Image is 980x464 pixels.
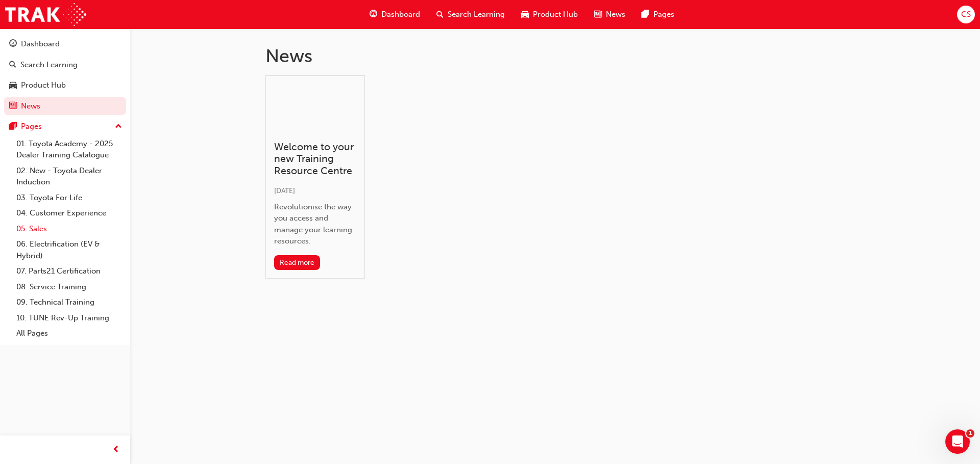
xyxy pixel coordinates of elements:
[9,102,17,111] span: news-icon
[274,141,356,177] h3: Welcome to your new Training Resource Centre
[12,205,126,221] a: 04. Customer Experience
[265,75,365,279] a: Welcome to your new Training Resource Centre[DATE]Revolutionise the way you access and manage you...
[513,4,586,25] a: car-iconProduct Hub
[594,8,602,21] span: news-icon
[945,429,970,454] iframe: Intercom live chat
[586,4,633,25] a: news-iconNews
[4,35,126,53] a: Dashboard
[4,97,126,116] a: News
[21,121,42,132] div: Pages
[265,45,845,67] h1: News
[533,9,578,20] span: Product Hub
[21,38,60,50] div: Dashboard
[521,8,529,21] span: car-icon
[274,186,295,195] span: [DATE]
[633,4,682,25] a: pages-iconPages
[12,190,126,206] a: 03. Toyota For Life
[4,117,126,136] button: Pages
[12,310,126,326] a: 10. TUNE Rev-Up Training
[12,263,126,279] a: 07. Parts21 Certification
[12,236,126,263] a: 06. Electrification (EV & Hybrid)
[957,6,975,23] button: CS
[12,163,126,190] a: 02. New - Toyota Dealer Induction
[112,444,120,456] span: prev-icon
[4,76,126,95] a: Product Hub
[653,9,674,20] span: Pages
[5,3,86,26] img: Trak
[448,9,505,20] span: Search Learning
[436,8,444,21] span: search-icon
[961,9,971,20] span: CS
[274,255,321,270] button: Read more
[274,201,356,247] div: Revolutionise the way you access and manage your learning resources.
[12,294,126,310] a: 09. Technical Training
[370,8,377,21] span: guage-icon
[606,9,625,20] span: News
[428,4,513,25] a: search-iconSearch Learning
[9,61,16,70] span: search-icon
[9,40,17,49] span: guage-icon
[381,9,420,20] span: Dashboard
[115,120,122,133] span: up-icon
[361,4,428,25] a: guage-iconDashboard
[12,221,126,237] a: 05. Sales
[12,325,126,341] a: All Pages
[21,79,66,91] div: Product Hub
[4,56,126,74] a: Search Learning
[4,33,126,117] button: DashboardSearch LearningProduct HubNews
[20,59,78,71] div: Search Learning
[12,136,126,163] a: 01. Toyota Academy - 2025 Dealer Training Catalogue
[9,81,17,90] span: car-icon
[12,279,126,295] a: 08. Service Training
[642,8,649,21] span: pages-icon
[966,429,974,438] span: 1
[9,122,17,131] span: pages-icon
